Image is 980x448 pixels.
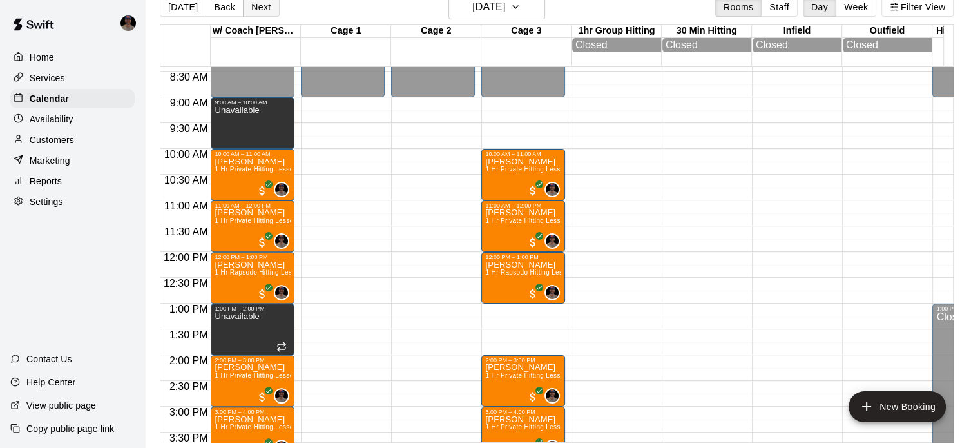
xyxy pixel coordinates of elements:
[485,202,561,209] div: 11:00 AM – 12:00 PM
[161,175,211,186] span: 10:30 AM
[279,388,289,404] span: Allen Quinney
[211,149,294,200] div: 10:00 AM – 11:00 AM: Reese Vennard
[215,151,291,157] div: 10:00 AM – 11:00 AM
[546,389,559,402] img: Allen Quinney
[544,388,560,404] div: Allen Quinney
[166,355,211,366] span: 2:00 PM
[10,110,135,129] a: Availability
[485,166,695,173] span: 1 Hr Private Hitting Lesson Ages [DEMOGRAPHIC_DATA] And Older
[275,286,288,299] img: Allen Quinney
[160,278,211,289] span: 12:30 PM
[544,182,560,197] div: Allen Quinney
[215,424,425,431] span: 1 Hr Private Hitting Lesson Ages [DEMOGRAPHIC_DATA] And Older
[160,252,211,263] span: 12:00 PM
[215,357,291,364] div: 2:00 PM – 3:00 PM
[485,357,561,364] div: 2:00 PM – 3:00 PM
[481,200,565,252] div: 11:00 AM – 12:00 PM: Josie Barbee
[842,25,932,37] div: Outfield
[485,217,695,224] span: 1 Hr Private Hitting Lesson Ages [DEMOGRAPHIC_DATA] And Older
[30,51,54,64] p: Home
[211,200,294,252] div: 11:00 AM – 12:00 PM: Josie Barbee
[161,200,211,211] span: 11:00 AM
[10,171,135,191] a: Reports
[10,89,135,108] a: Calendar
[550,285,560,300] span: Allen Quinney
[526,184,539,197] span: All customers have paid
[215,306,291,312] div: 1:00 PM – 2:00 PM
[546,183,559,196] img: Allen Quinney
[481,149,565,200] div: 10:00 AM – 11:00 AM: Reese Vennard
[10,130,135,150] div: Customers
[544,285,560,300] div: Allen Quinney
[752,25,842,37] div: Infield
[26,422,114,435] p: Copy public page link
[120,15,136,31] img: Allen Quinney
[26,376,75,389] p: Help Center
[30,92,69,105] p: Calendar
[662,25,752,37] div: 30 Min Hitting
[30,195,63,208] p: Settings
[274,182,289,197] div: Allen Quinney
[274,285,289,300] div: Allen Quinney
[161,149,211,160] span: 10:00 AM
[10,192,135,211] a: Settings
[485,409,561,415] div: 3:00 PM – 4:00 PM
[526,287,539,300] span: All customers have paid
[575,39,658,51] div: Closed
[30,72,65,84] p: Services
[256,184,269,197] span: All customers have paid
[481,25,572,37] div: Cage 3
[10,48,135,67] a: Home
[481,252,565,304] div: 12:00 PM – 1:00 PM: Mac Condry
[546,235,559,248] img: Allen Quinney
[276,342,287,352] span: Recurring event
[26,353,72,365] p: Contact Us
[30,113,73,126] p: Availability
[546,286,559,299] img: Allen Quinney
[256,236,269,249] span: All customers have paid
[166,433,211,443] span: 3:30 PM
[279,182,289,197] span: Allen Quinney
[211,97,294,149] div: 9:00 AM – 10:00 AM: Unavailable
[485,254,561,260] div: 12:00 PM – 1:00 PM
[481,355,565,407] div: 2:00 PM – 3:00 PM: Carmell Hentges
[211,304,294,355] div: 1:00 PM – 2:00 PM: Unavailable
[211,355,294,407] div: 2:00 PM – 3:00 PM: Carmell Hentges
[274,388,289,404] div: Allen Quinney
[215,372,425,379] span: 1 Hr Private Hitting Lesson Ages [DEMOGRAPHIC_DATA] And Older
[166,304,211,315] span: 1:00 PM
[544,233,560,249] div: Allen Quinney
[166,407,211,418] span: 3:00 PM
[279,285,289,300] span: Allen Quinney
[161,226,211,237] span: 11:30 AM
[275,235,288,248] img: Allen Quinney
[485,151,561,157] div: 10:00 AM – 11:00 AM
[30,175,62,188] p: Reports
[215,269,371,276] span: 1 Hr Rapsodo Hitting Lesson Ages 11yrs And Older
[550,182,560,197] span: Allen Quinney
[215,202,291,209] div: 11:00 AM – 12:00 PM
[275,183,288,196] img: Allen Quinney
[550,233,560,249] span: Allen Quinney
[526,236,539,249] span: All customers have paid
[666,39,748,51] div: Closed
[215,166,425,173] span: 1 Hr Private Hitting Lesson Ages [DEMOGRAPHIC_DATA] And Older
[10,68,135,88] a: Services
[215,409,291,415] div: 3:00 PM – 4:00 PM
[274,233,289,249] div: Allen Quinney
[391,25,481,37] div: Cage 2
[846,39,928,51] div: Closed
[256,287,269,300] span: All customers have paid
[485,424,695,431] span: 1 Hr Private Hitting Lesson Ages [DEMOGRAPHIC_DATA] And Older
[118,10,145,36] div: Allen Quinney
[26,399,96,412] p: View public page
[275,389,288,402] img: Allen Quinney
[167,72,211,83] span: 8:30 AM
[10,151,135,170] a: Marketing
[211,25,301,37] div: w/ Coach [PERSON_NAME]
